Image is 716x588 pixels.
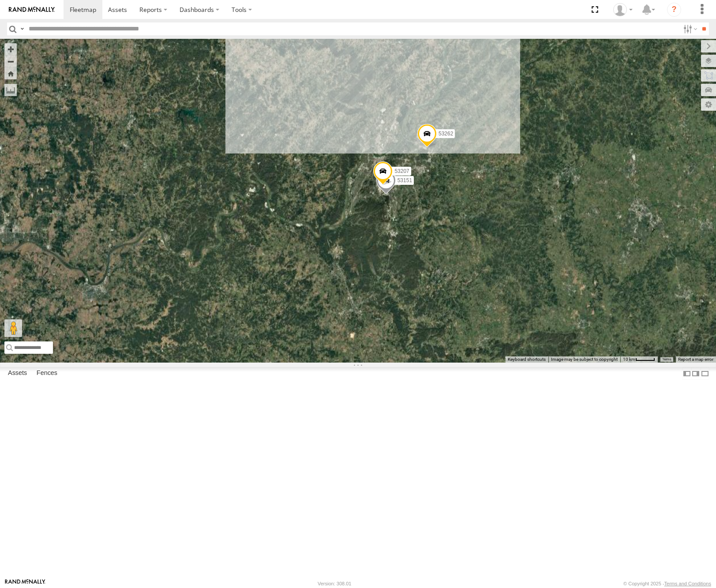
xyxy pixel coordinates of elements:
[662,357,671,361] a: Terms (opens in new tab)
[610,3,636,16] div: Miky Transport
[620,356,658,363] button: Map Scale: 10 km per 41 pixels
[4,84,17,96] label: Measure
[32,367,62,380] label: Fences
[678,357,713,362] a: Report a map error
[682,367,691,380] label: Dock Summary Table to the Left
[4,67,17,79] button: Zoom Home
[4,55,17,67] button: Zoom out
[691,367,700,380] label: Dock Summary Table to the Right
[701,98,716,111] label: Map Settings
[551,357,618,362] span: Image may be subject to copyright
[9,7,55,13] img: rand-logo.svg
[318,581,351,586] div: Version: 308.01
[4,319,22,337] button: Drag Pegman onto the map to open Street View
[439,131,453,137] span: 53262
[701,367,709,380] label: Hide Summary Table
[667,3,681,17] i: ?
[680,22,699,35] label: Search Filter Options
[508,356,546,363] button: Keyboard shortcuts
[664,581,711,586] a: Terms and Conditions
[623,581,711,586] div: © Copyright 2025 -
[623,357,635,362] span: 10 km
[19,22,26,35] label: Search Query
[4,43,17,55] button: Zoom in
[4,367,31,380] label: Assets
[394,168,409,174] span: 53207
[397,177,412,184] span: 53151
[5,579,45,588] a: Visit our Website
